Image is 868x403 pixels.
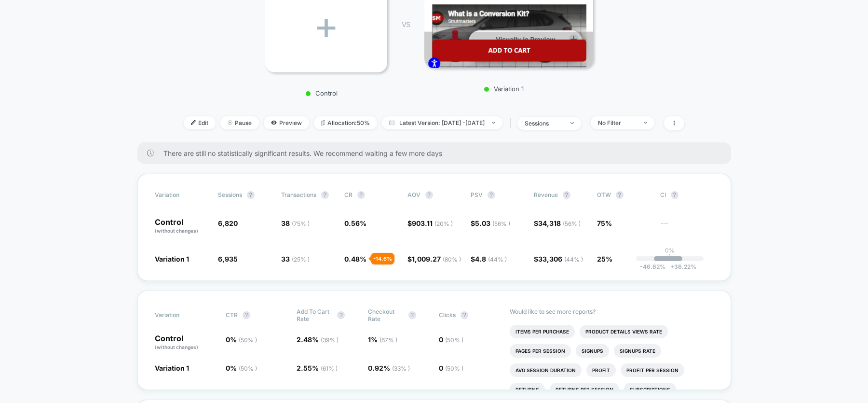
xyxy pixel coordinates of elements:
[260,89,382,97] p: Control
[550,383,619,396] li: Returns Per Session
[439,335,463,344] span: 0
[184,116,216,129] span: Edit
[344,219,366,227] span: 0.56 %
[614,344,661,358] li: Signups Rate
[510,308,713,315] p: Would like to see more reports?
[510,363,582,377] li: Avg Session Duration
[239,336,257,344] span: ( 50 % )
[226,311,238,319] span: CTR
[155,218,208,235] p: Control
[402,20,409,28] span: VS
[461,311,468,319] button: ?
[660,221,714,235] span: ---
[597,219,612,227] span: 75%
[218,219,238,227] span: 6,820
[321,191,329,199] button: ?
[407,219,453,227] span: $
[368,364,410,372] span: 0.92 %
[488,256,507,263] span: ( 44 % )
[510,344,571,358] li: Pages Per Session
[281,191,316,198] span: Transactions
[471,219,510,227] span: $
[371,253,394,264] div: - 14.6 %
[586,363,616,377] li: Profit
[669,254,671,261] p: |
[321,365,338,372] span: ( 61 % )
[297,364,338,372] span: 2.55 %
[412,255,461,263] span: 1,009.27
[155,228,198,234] span: (without changes)
[665,247,675,254] p: 0%
[510,383,545,396] li: Returns
[538,255,583,263] span: 33,306
[220,116,259,129] span: Pause
[155,364,189,372] span: Variation 1
[344,255,366,263] span: 0.48 %
[264,116,309,129] span: Preview
[407,191,420,198] span: AOV
[321,336,339,344] span: ( 39 % )
[314,116,377,129] span: Allocation: 50%
[538,219,581,227] span: 34,318
[534,255,583,263] span: $
[475,219,510,227] span: 5.03
[155,191,208,199] span: Variation
[621,363,684,377] li: Profit Per Session
[243,311,250,319] button: ?
[671,191,678,199] button: ?
[408,311,416,319] button: ?
[434,220,453,227] span: ( 20 % )
[163,149,712,157] span: There are still no statistically significant results. We recommend waiting a few more days
[439,311,456,319] span: Clicks
[247,191,255,199] button: ?
[337,311,345,319] button: ?
[597,255,612,263] span: 25%
[297,308,332,322] span: Add To Cart Rate
[281,255,310,263] span: 33
[563,191,570,199] button: ?
[665,263,696,270] span: 36.22 %
[412,219,453,227] span: 903.11
[292,256,310,263] span: ( 25 % )
[580,325,668,338] li: Product Details Views Rate
[292,220,310,227] span: ( 75 % )
[624,383,676,396] li: Subscriptions
[392,365,410,372] span: ( 33 % )
[420,85,588,93] p: Variation 1
[534,191,558,198] span: Revenue
[155,308,208,322] span: Variation
[218,191,242,198] span: Sessions
[660,191,713,199] span: CI
[297,335,339,344] span: 2.48 %
[644,122,647,124] img: end
[218,255,238,263] span: 6,935
[564,256,583,263] span: ( 44 % )
[382,116,502,129] span: Latest Version: [DATE] - [DATE]
[597,191,650,199] span: OTW
[226,335,257,344] span: 0 %
[191,120,196,125] img: edit
[640,263,665,270] span: -46.62 %
[475,255,507,263] span: 4.8
[226,364,257,372] span: 0 %
[389,120,394,125] img: calendar
[598,119,637,126] div: No Filter
[443,256,461,263] span: ( 80 % )
[445,336,463,344] span: ( 50 % )
[563,220,581,227] span: ( 56 % )
[488,191,495,199] button: ?
[155,334,216,351] p: Control
[407,255,461,263] span: $
[357,191,365,199] button: ?
[380,336,397,344] span: ( 67 % )
[616,191,624,199] button: ?
[525,120,563,127] div: sessions
[368,335,397,344] span: 1 %
[155,255,189,263] span: Variation 1
[239,365,257,372] span: ( 50 % )
[492,122,495,124] img: end
[344,191,353,198] span: CR
[445,365,463,372] span: ( 50 % )
[471,255,507,263] span: $
[228,120,232,125] img: end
